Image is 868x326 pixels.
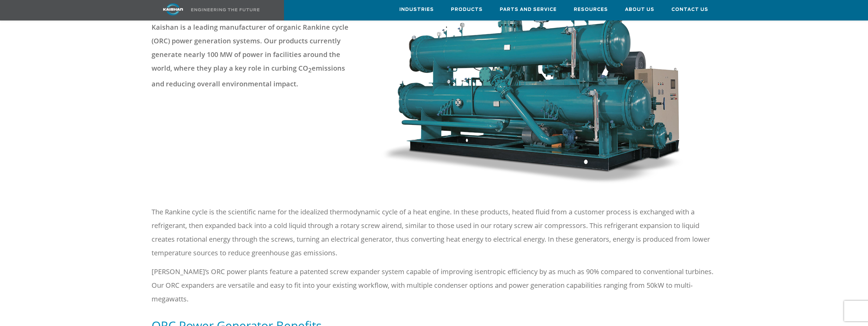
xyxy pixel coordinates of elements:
span: Products [451,6,483,14]
span: Industries [399,6,434,14]
sub: 2 [308,66,312,74]
p: Kaishan is a leading manufacturer of organic Rankine cycle (ORC) power generation systems. Our pr... [152,20,350,91]
a: Industries [399,0,434,19]
a: Contact Us [671,0,708,19]
p: [PERSON_NAME]’s ORC power plants feature a patented screw expander system capable of improving is... [152,265,717,306]
p: The Rankine cycle is the scientific name for the idealized thermodynamic cycle of a heat engine. ... [152,205,717,260]
span: Parts and Service [500,6,557,14]
img: Engineering the future [191,8,259,11]
a: Parts and Service [500,0,557,19]
span: Resources [574,6,608,14]
span: Contact Us [671,6,708,14]
img: kaishan logo [147,3,199,15]
a: Products [451,0,483,19]
a: Resources [574,0,608,19]
span: About Us [625,6,654,14]
a: About Us [625,0,654,19]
